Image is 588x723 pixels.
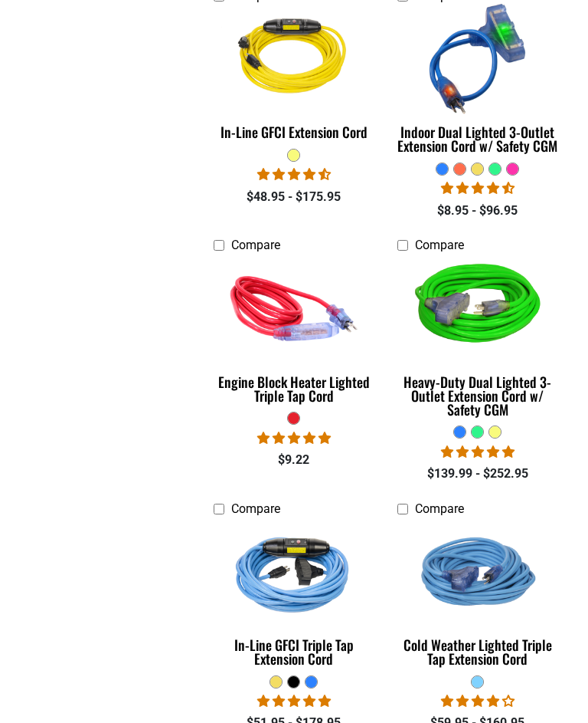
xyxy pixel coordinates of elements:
[397,465,558,483] div: $139.99 - $252.95
[415,238,464,252] span: Compare
[397,202,558,220] div: $8.95 - $96.95
[214,125,374,139] div: In-Line GFCI Extension Cord
[214,261,374,412] a: red Engine Block Heater Lighted Triple Tap Cord
[213,235,375,381] img: red
[257,431,331,445] span: 5.00 stars
[397,125,558,153] div: Indoor Dual Lighted 3-Outlet Extension Cord w/ Safety CGM
[397,11,558,162] a: blue Indoor Dual Lighted 3-Outlet Extension Cord w/ Safety CGM
[397,375,558,416] div: Heavy-Duty Dual Lighted 3-Outlet Extension Cord w/ Safety CGM
[441,445,514,459] span: 4.92 stars
[397,499,559,645] img: Light Blue
[214,188,374,206] div: $48.95 - $175.95
[231,238,280,252] span: Compare
[415,501,464,516] span: Compare
[214,11,374,148] a: Yellow In-Line GFCI Extension Cord
[231,501,280,516] span: Compare
[397,638,558,665] div: Cold Weather Lighted Triple Tap Extension Cord
[441,181,514,196] span: 4.33 stars
[257,167,331,182] span: 4.62 stars
[257,694,331,708] span: 5.00 stars
[397,261,558,426] a: neon green Heavy-Duty Dual Lighted 3-Outlet Extension Cord w/ Safety CGM
[397,524,558,675] a: Light Blue Cold Weather Lighted Triple Tap Extension Cord
[214,524,374,675] a: Light Blue In-Line GFCI Triple Tap Extension Cord
[214,638,374,665] div: In-Line GFCI Triple Tap Extension Cord
[213,499,375,645] img: Light Blue
[441,694,514,708] span: 4.18 stars
[214,375,374,403] div: Engine Block Heater Lighted Triple Tap Cord
[214,451,374,469] div: $9.22
[397,235,559,381] img: neon green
